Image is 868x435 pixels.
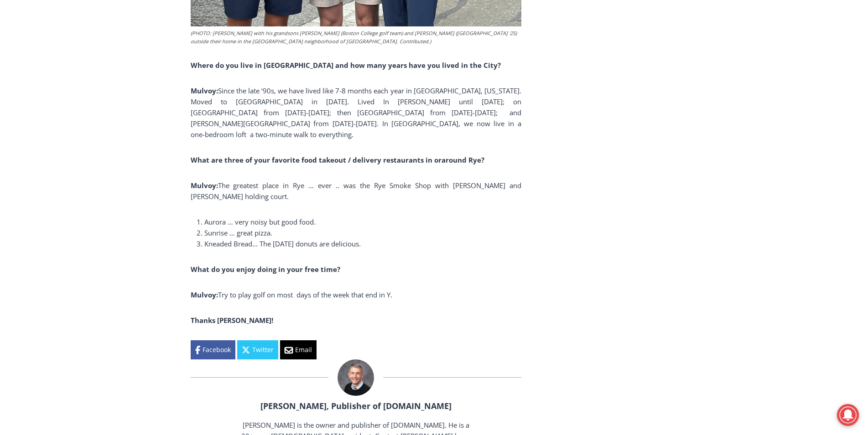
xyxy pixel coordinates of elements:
[191,290,218,299] b: Mulvoy:
[230,0,431,88] div: "[PERSON_NAME] and I covered the [DATE] Parade, which was a really eye opening experience as I ha...
[219,88,442,113] a: Intern @ [DOMAIN_NAME]
[191,181,218,190] b: Mulvoy:
[204,239,361,248] span: Kneaded Bread… The [DATE] donuts are delicious.
[260,400,452,411] a: [PERSON_NAME], Publisher of [DOMAIN_NAME]
[191,265,340,274] b: What do you enjoy doing in your free time?
[191,86,521,139] span: Since the late ‘90s, we have lived like 7-8 months each year in [GEOGRAPHIC_DATA], [US_STATE]. Mo...
[204,228,272,237] span: Sunrise … great pizza.
[191,155,442,164] b: What are three of your favorite food takeout / delivery restaurants in or
[280,340,317,359] a: Email
[191,29,521,45] figcaption: (PHOTO: [PERSON_NAME] with his grandsons [PERSON_NAME] (Boston College golf team) and [PERSON_NAM...
[442,155,484,164] b: around Rye?
[204,217,316,226] span: Aurora … very noisy but good food.
[191,61,501,70] b: Where do you live in [GEOGRAPHIC_DATA] and how many years have you lived in the City?
[191,86,218,95] b: Mulvoy:
[191,316,273,325] b: Thanks [PERSON_NAME]!
[218,290,392,299] span: Try to play golf on most days of the week that end in Y.
[191,181,521,201] span: The greatest place in Rye … ever .. was the Rye Smoke Shop with [PERSON_NAME] and [PERSON_NAME] h...
[239,91,423,111] span: Intern @ [DOMAIN_NAME]
[237,340,278,359] a: Twitter
[191,340,235,359] a: Facebook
